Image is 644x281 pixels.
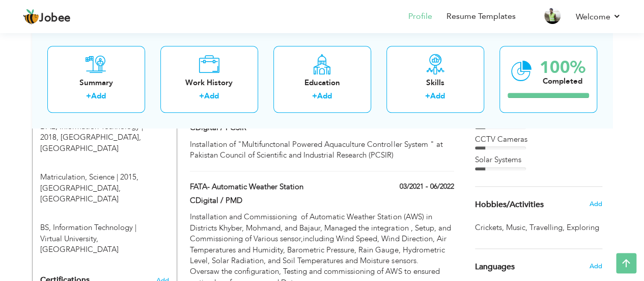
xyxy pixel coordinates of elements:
a: Resume Templates [446,11,516,22]
span: [GEOGRAPHIC_DATA], [GEOGRAPHIC_DATA] [40,132,141,153]
span: Add [589,199,602,209]
label: + [425,91,430,102]
div: Share some of your professional and personal interests. [467,187,610,222]
div: Education [282,78,363,88]
a: Welcome [576,11,621,23]
span: Music [506,222,529,233]
a: Add [91,91,106,101]
div: Skills [395,78,476,88]
div: BS, [33,207,177,255]
span: , [525,222,527,233]
label: CDigital / PMD [190,195,361,206]
div: DAE, 2018 [33,121,177,154]
div: Work History [169,78,250,88]
label: FATA- Automatic Weather Station [190,182,361,192]
span: Languages [475,263,515,272]
div: Solar Systems [475,155,602,165]
span: DAE, Swedish Institute of Technology, 2018 [40,121,143,142]
span: Jobee [39,13,71,24]
span: Matriculation, Ehtisham Science Academy, 2015 [40,172,138,182]
span: Exploring [567,222,601,233]
span: Crickets [475,222,506,233]
label: + [199,91,204,102]
label: 03/2021 - 06/2022 [400,182,454,192]
span: , [502,222,504,233]
div: 100% [540,59,585,76]
div: Add your educational degree. [40,98,169,255]
a: Add [430,91,445,101]
a: Add [204,91,219,101]
span: [GEOGRAPHIC_DATA], [GEOGRAPHIC_DATA] [40,183,121,204]
a: Jobee [23,9,71,25]
div: Matriculation, 2015 [33,157,177,205]
a: Add [317,91,332,101]
label: + [86,91,91,102]
span: Travelling [529,222,567,233]
span: Add [589,262,602,271]
span: Virtual University, [GEOGRAPHIC_DATA] [40,234,119,254]
span: , [563,222,565,233]
img: jobee.io [23,9,39,25]
span: Hobbies/Activities [475,200,544,210]
div: Installation of "Multifunctonal Powered Aquaculture Controller System " at Pakistan Council of Sc... [190,139,454,161]
label: + [312,91,317,102]
img: Profile Img [544,8,561,24]
div: CCTV Cameras [475,134,602,145]
span: BS, Virtual University, [40,222,136,233]
a: Profile [408,11,432,22]
div: Summary [55,78,137,88]
div: Completed [540,76,585,87]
